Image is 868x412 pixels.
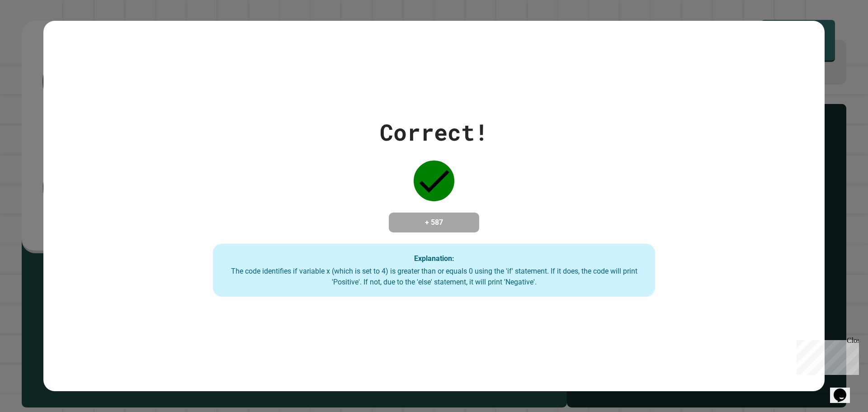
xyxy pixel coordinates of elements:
iframe: chat widget [830,376,859,403]
h4: + 587 [398,217,470,228]
strong: Explanation: [414,254,454,262]
div: The code identifies if variable x (which is set to 4) is greater than or equals 0 using the 'if' ... [222,266,646,288]
div: Chat with us now!Close [4,4,62,57]
iframe: chat widget [793,336,859,375]
div: Correct! [380,115,488,149]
